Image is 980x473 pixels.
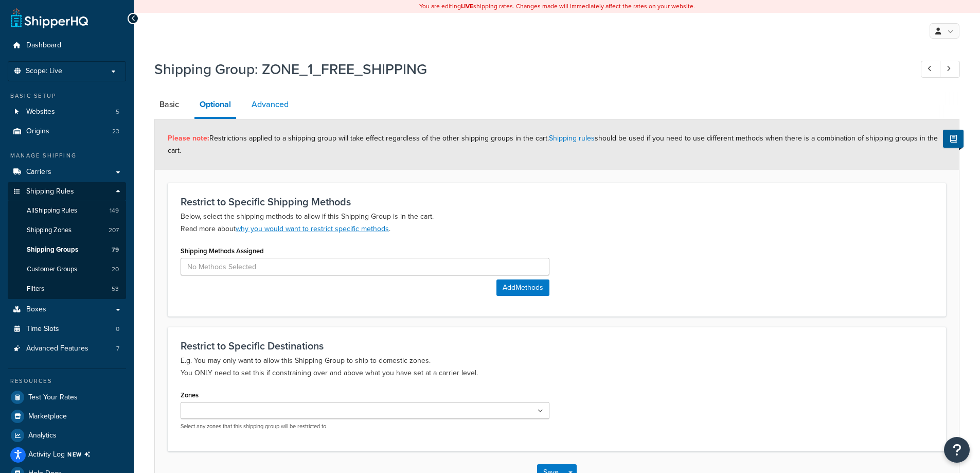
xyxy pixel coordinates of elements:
[8,92,126,100] div: Basic Setup
[26,41,61,50] span: Dashboard
[8,240,126,259] a: Shipping Groups79
[8,320,126,339] a: Time Slots0
[26,187,74,196] span: Shipping Rules
[8,339,126,358] a: Advanced Features7
[181,247,264,255] label: Shipping Methods Assigned
[168,133,938,156] span: Restrictions applied to a shipping group will take effect regardless of the other shipping groups...
[116,344,119,353] span: 7
[26,67,62,76] span: Scope: Live
[8,221,126,240] a: Shipping Zones207
[112,285,119,293] span: 53
[109,226,119,235] span: 207
[8,388,126,407] a: Test Your Rates
[181,423,549,430] p: Select any zones that this shipping group will be restricted to
[940,61,960,78] a: Next Record
[28,448,95,461] span: Activity Log
[8,260,126,279] a: Customer Groups20
[8,151,126,160] div: Manage Shipping
[8,182,126,201] a: Shipping Rules
[236,223,389,234] a: why you would want to restrict specific methods
[8,339,126,358] li: Advanced Features
[67,450,95,459] span: NEW
[27,265,77,274] span: Customer Groups
[8,377,126,386] div: Resources
[943,130,964,148] button: Show Help Docs
[8,102,126,121] li: Websites
[27,246,78,254] span: Shipping Groups
[8,221,126,240] li: Shipping Zones
[8,182,126,300] li: Shipping Rules
[549,133,595,144] a: Shipping rules
[8,407,126,426] a: Marketplace
[8,102,126,121] a: Websites5
[181,196,933,207] h3: Restrict to Specific Shipping Methods
[112,246,119,254] span: 79
[168,133,209,144] strong: Please note:
[181,340,933,352] h3: Restrict to Specific Destinations
[181,391,199,399] label: Zones
[8,279,126,299] li: Filters
[26,305,46,314] span: Boxes
[246,92,294,117] a: Advanced
[8,122,126,141] a: Origins23
[28,412,67,421] span: Marketplace
[28,431,57,440] span: Analytics
[110,206,119,215] span: 149
[8,122,126,141] li: Origins
[181,355,933,379] p: E.g. You may only want to allow this Shipping Group to ship to domestic zones. You ONLY need to s...
[496,279,549,296] button: AddMethods
[26,325,59,334] span: Time Slots
[26,108,55,116] span: Websites
[154,59,902,79] h1: Shipping Group: ZONE_1_FREE_SHIPPING
[8,163,126,182] a: Carriers
[112,265,119,274] span: 20
[461,2,473,11] b: LIVE
[26,344,88,353] span: Advanced Features
[116,108,119,116] span: 5
[8,300,126,319] a: Boxes
[116,325,119,334] span: 0
[8,426,126,445] a: Analytics
[112,127,119,136] span: 23
[26,168,51,177] span: Carriers
[8,240,126,259] li: Shipping Groups
[8,201,126,220] a: AllShipping Rules149
[194,92,236,119] a: Optional
[921,61,941,78] a: Previous Record
[26,127,49,136] span: Origins
[8,279,126,299] a: Filters53
[27,285,44,293] span: Filters
[181,211,933,235] p: Below, select the shipping methods to allow if this Shipping Group is in the cart. Read more about .
[27,206,77,215] span: All Shipping Rules
[8,445,126,464] li: [object Object]
[8,445,126,464] a: Activity LogNEW
[8,260,126,279] li: Customer Groups
[8,320,126,339] li: Time Slots
[28,393,78,402] span: Test Your Rates
[8,36,126,55] a: Dashboard
[27,226,72,235] span: Shipping Zones
[181,258,549,275] input: No Methods Selected
[154,92,184,117] a: Basic
[944,437,970,463] button: Open Resource Center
